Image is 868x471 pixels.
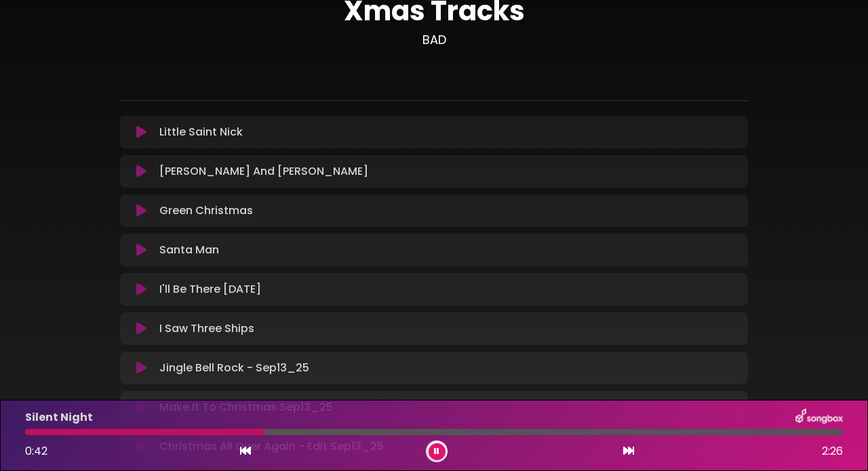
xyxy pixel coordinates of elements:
[25,409,93,426] p: Silent Night
[159,360,309,376] p: Jingle Bell Rock - Sep13_25
[25,443,47,459] span: 0:42
[120,33,748,47] h3: BAD
[159,124,243,140] p: Little Saint Nick
[159,399,333,415] p: Make It To Christmas Sep13_25
[795,409,843,426] img: songbox-logo-white.png
[159,321,254,337] p: I Saw Three Ships
[822,443,843,459] span: 2:26
[159,163,368,180] p: [PERSON_NAME] And [PERSON_NAME]
[159,281,261,298] p: I'll Be There [DATE]
[159,242,219,258] p: Santa Man
[159,203,253,219] p: Green Christmas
